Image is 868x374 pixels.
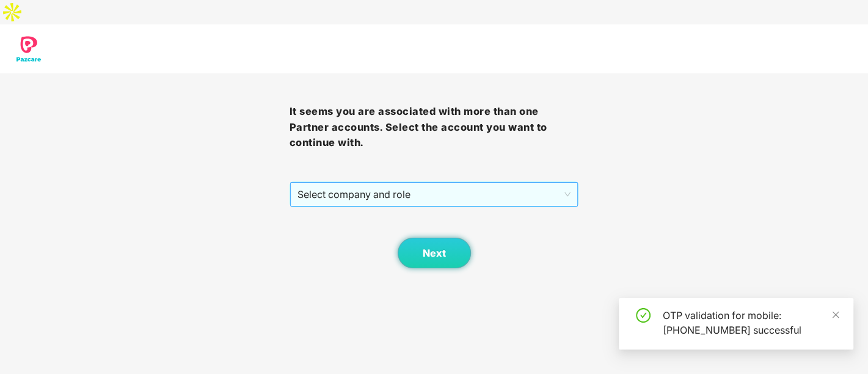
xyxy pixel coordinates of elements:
[423,248,446,259] span: Next
[297,183,571,206] span: Select company and role
[6,24,51,73] img: svg+xml;base64,PD94bWwgdmVyc2lvbj0iMS4wIiBlbmNvZGluZz0idXRmLTgiPz4KPCEtLSBHZW5lcmF0b3I6IEFkb2JlIE...
[636,308,651,323] span: check-circle
[663,308,839,337] div: OTP validation for mobile: [PHONE_NUMBER] successful
[290,104,579,151] h3: It seems you are associated with more than one Partner accounts. Select the account you want to c...
[398,238,471,268] button: Next
[831,310,840,319] span: close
